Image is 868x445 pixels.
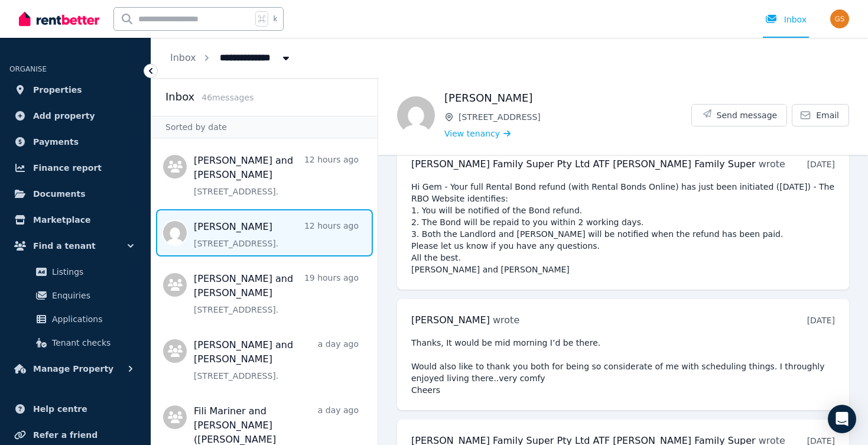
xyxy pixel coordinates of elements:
[692,105,787,126] button: Send message
[9,156,141,180] a: Finance report
[33,135,79,149] span: Payments
[33,239,96,253] span: Find a tenant
[9,65,47,73] span: ORGANISE
[792,104,849,126] a: Email
[33,109,95,123] span: Add property
[459,111,691,123] span: [STREET_ADDRESS]
[9,208,141,232] a: Marketplace
[816,109,839,121] span: Email
[411,314,490,326] span: [PERSON_NAME]
[493,314,519,326] span: wrote
[807,160,835,169] time: [DATE]
[807,316,835,325] time: [DATE]
[33,83,82,97] span: Properties
[194,220,359,249] a: [PERSON_NAME]12 hours ago[STREET_ADDRESS].
[9,104,141,128] a: Add property
[14,307,136,331] a: Applications
[444,128,500,139] span: View tenancy
[9,234,141,258] button: Find a tenant
[273,14,277,24] span: k
[397,96,435,134] img: Gem McGuirk
[411,181,835,275] pre: Hi Gem - Your full Rental Bond refund (with Rental Bonds Online) has just been initiated ([DATE])...
[411,158,756,170] span: [PERSON_NAME] Family Super Pty Ltd ATF [PERSON_NAME] Family Super
[19,10,99,28] img: RentBetter
[411,337,835,396] pre: Thanks, It would be mid morning I’d be there. Would also like to thank you both for being so cons...
[52,336,132,350] span: Tenant checks
[151,38,311,78] nav: Breadcrumb
[33,362,113,376] span: Manage Property
[9,78,141,102] a: Properties
[717,109,778,121] span: Send message
[33,187,86,201] span: Documents
[52,265,132,279] span: Listings
[194,272,359,316] a: [PERSON_NAME] and [PERSON_NAME]19 hours ago[STREET_ADDRESS].
[14,331,136,355] a: Tenant checks
[52,288,132,303] span: Enquiries
[9,182,141,206] a: Documents
[828,405,856,433] div: Open Intercom Messenger
[14,284,136,307] a: Enquiries
[444,90,691,106] h1: [PERSON_NAME]
[33,213,90,227] span: Marketplace
[9,130,141,154] a: Payments
[759,158,785,170] span: wrote
[194,338,359,382] a: [PERSON_NAME] and [PERSON_NAME]a day ago[STREET_ADDRESS].
[9,397,141,421] a: Help centre
[52,312,132,326] span: Applications
[194,154,359,197] a: [PERSON_NAME] and [PERSON_NAME]12 hours ago[STREET_ADDRESS].
[9,357,141,381] button: Manage Property
[201,93,253,102] span: 46 message s
[830,9,849,28] img: Stanyer Family Super Pty Ltd ATF Stanyer Family Super
[151,116,378,138] div: Sorted by date
[765,14,807,25] div: Inbox
[165,89,194,105] h2: Inbox
[14,260,136,284] a: Listings
[170,52,196,63] a: Inbox
[33,161,102,175] span: Finance report
[444,128,511,139] a: View tenancy
[33,402,87,416] span: Help centre
[33,428,97,442] span: Refer a friend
